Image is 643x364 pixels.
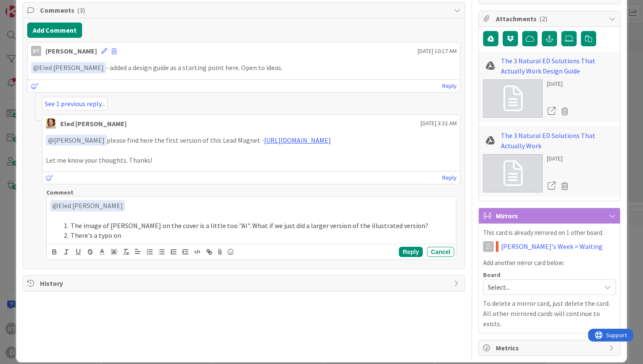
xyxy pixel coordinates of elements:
p: Let me know your thoughts. Thanks! [46,155,457,165]
a: [URL][DOMAIN_NAME] [264,136,331,144]
span: ( 3 ) [77,6,85,14]
span: [DATE] 10:17 AM [418,47,457,56]
span: History [40,278,450,288]
button: Add Comment [27,23,82,38]
span: [DATE] 3:32 AM [421,119,457,128]
p: please find here the first version of this Lead Magnet - [46,135,457,146]
span: @ [33,63,39,72]
a: Reply [442,172,457,183]
span: Eled [PERSON_NAME] [33,63,104,72]
span: Comment [46,189,74,196]
a: [PERSON_NAME]'s Week > Waiting [501,241,603,251]
span: Eled [PERSON_NAME] [52,201,123,210]
p: This card is already mirrored on 1 other board. [483,228,616,238]
span: Support [18,1,39,11]
button: Reply [399,247,423,257]
a: See 1 previous reply... [42,97,108,110]
div: [PERSON_NAME] [46,46,97,56]
span: Attachments [496,14,605,24]
div: [DATE] [547,154,572,163]
p: Add another mirror card below: [483,258,616,268]
button: Cancel [427,247,454,257]
a: The 3 Natural ED Solutions That Actually Work Design Guide [501,56,616,76]
img: EC [46,119,56,129]
span: Board [483,272,501,278]
p: To delete a mirror card, just delete the card. All other mirrored cards will continue to exists. [483,298,616,329]
div: [DATE] [547,79,572,88]
span: Comments [40,5,450,15]
a: Open [547,181,556,192]
li: The image of [PERSON_NAME] on the cover is a little too "AI". What if we just did a larger versio... [60,221,452,231]
span: @ [52,201,58,210]
p: - added a design guide as a starting point here. Open to ideas. [31,62,457,73]
div: DT [31,46,41,56]
div: Eled [PERSON_NAME] [60,119,127,129]
li: There's a typo on [60,231,452,240]
a: The 3 Natural ED Solutions That Actually Work [501,130,616,151]
a: Open [547,106,556,117]
span: Mirrors [496,211,605,221]
span: [PERSON_NAME] [48,136,105,144]
span: Metrics [496,343,605,353]
span: ( 2 ) [539,14,547,23]
span: Select... [488,281,597,293]
span: @ [48,136,54,144]
a: Reply [442,81,457,91]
